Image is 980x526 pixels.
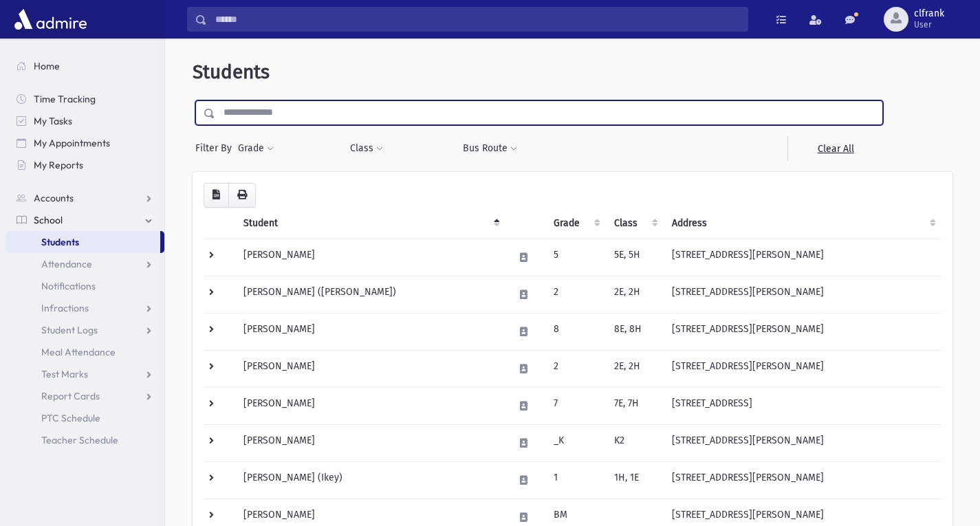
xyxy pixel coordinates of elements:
td: _K [545,424,606,461]
span: My Appointments [34,137,110,149]
td: [PERSON_NAME] [235,239,505,276]
a: Attendance [6,253,164,275]
th: Address: activate to sort column ascending [664,208,941,239]
span: Teacher Schedule [41,434,118,446]
a: Notifications [6,275,164,297]
td: [STREET_ADDRESS][PERSON_NAME] [664,276,941,313]
a: Clear All [787,136,883,161]
td: [STREET_ADDRESS] [664,387,941,424]
td: [STREET_ADDRESS][PERSON_NAME] [664,239,941,276]
th: Grade: activate to sort column ascending [545,208,606,239]
a: Report Cards [6,385,164,407]
span: Students [193,61,270,83]
button: Grade [237,136,274,161]
span: Time Tracking [34,93,96,105]
td: 1 [545,461,606,498]
td: [PERSON_NAME] [235,387,505,424]
span: Student Logs [41,324,98,336]
td: 8E, 8H [606,313,664,350]
a: Infractions [6,297,164,319]
td: 8 [545,313,606,350]
a: My Reports [6,154,164,176]
span: Home [34,60,60,72]
a: Home [6,55,164,77]
a: Student Logs [6,319,164,341]
td: [PERSON_NAME] [235,313,505,350]
span: Report Cards [41,390,100,402]
span: Accounts [34,192,74,204]
a: Test Marks [6,363,164,385]
a: Accounts [6,187,164,209]
td: 7E, 7H [606,387,664,424]
a: My Tasks [6,110,164,132]
span: clfrank [914,8,944,19]
button: Bus Route [462,136,518,161]
td: 2 [545,350,606,387]
td: [PERSON_NAME] [235,350,505,387]
a: My Appointments [6,132,164,154]
span: My Tasks [34,115,72,127]
td: 5E, 5H [606,239,664,276]
td: [PERSON_NAME] [235,424,505,461]
a: Teacher Schedule [6,429,164,451]
span: Notifications [41,280,96,292]
td: 7 [545,387,606,424]
th: Student: activate to sort column descending [235,208,505,239]
span: Students [41,236,79,248]
a: Time Tracking [6,88,164,110]
span: School [34,214,63,226]
span: User [914,19,944,30]
td: 2E, 2H [606,276,664,313]
td: [STREET_ADDRESS][PERSON_NAME] [664,313,941,350]
td: [PERSON_NAME] (Ikey) [235,461,505,498]
td: [PERSON_NAME] ([PERSON_NAME]) [235,276,505,313]
button: CSV [204,183,229,208]
td: [STREET_ADDRESS][PERSON_NAME] [664,461,941,498]
span: My Reports [34,159,83,171]
td: 2E, 2H [606,350,664,387]
td: [STREET_ADDRESS][PERSON_NAME] [664,424,941,461]
span: PTC Schedule [41,412,100,424]
a: Students [6,231,160,253]
td: K2 [606,424,664,461]
td: [STREET_ADDRESS][PERSON_NAME] [664,350,941,387]
input: Search [207,7,748,32]
span: Attendance [41,258,92,270]
td: 5 [545,239,606,276]
span: Meal Attendance [41,346,116,358]
a: School [6,209,164,231]
img: AdmirePro [11,6,90,33]
a: Meal Attendance [6,341,164,363]
span: Test Marks [41,368,88,380]
span: Filter By [195,141,237,155]
a: PTC Schedule [6,407,164,429]
th: Class: activate to sort column ascending [606,208,664,239]
button: Print [228,183,256,208]
span: Infractions [41,302,89,314]
button: Class [349,136,384,161]
td: 2 [545,276,606,313]
td: 1H, 1E [606,461,664,498]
